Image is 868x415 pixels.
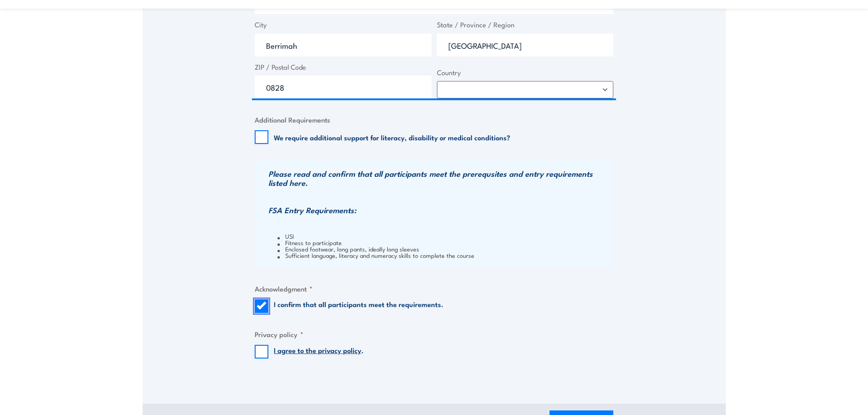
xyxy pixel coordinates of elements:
a: I agree to the privacy policy [274,345,361,355]
legend: Privacy policy [255,329,303,339]
h3: FSA Entry Requirements: [268,205,611,215]
label: City [255,20,431,30]
legend: Additional Requirements [255,114,330,125]
li: USI [277,233,611,239]
legend: Acknowledgment [255,283,313,294]
label: ZIP / Postal Code [255,62,431,72]
li: Enclosed footwear, long pants, ideally long sleeves [277,246,611,252]
label: We require additional support for literacy, disability or medical conditions? [274,133,510,142]
li: Sufficient language, literacy and numeracy skills to complete the course [277,252,611,258]
label: . [274,345,364,359]
h3: Please read and confirm that all participants meet the prerequsites and entry requirements listed... [268,169,611,187]
label: State / Province / Region [437,20,614,30]
label: I confirm that all participants meet the requirements. [274,299,443,313]
li: Fitness to participate [277,239,611,246]
label: Country [437,67,614,78]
